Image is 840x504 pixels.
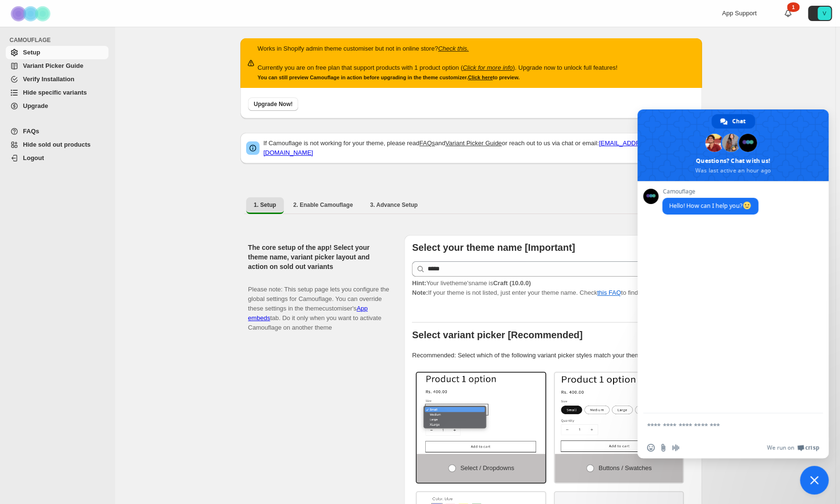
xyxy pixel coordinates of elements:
[659,444,667,451] span: Send a file
[647,413,800,437] textarea: Compose your message...
[8,0,55,27] img: Camouflage
[767,444,794,451] span: We run on
[6,151,108,165] a: Logout
[598,464,651,472] span: Buttons / Swatches
[23,49,40,56] span: Setup
[23,102,48,109] span: Upgrade
[248,243,389,271] h2: The core setup of the app! Select your theme name, variant picker layout and action on sold out v...
[23,141,91,148] span: Hide sold out products
[787,2,799,12] div: 1
[800,466,829,494] a: Close chat
[6,125,108,138] a: FAQs
[412,279,530,287] span: Your live theme's name is
[248,97,298,111] button: Upgrade Now!
[248,275,389,332] p: Please note: This setup page lets you configure the global settings for Camouflage. You can overr...
[808,6,832,21] button: Avatar with initials V
[420,139,435,147] a: FAQs
[460,464,514,472] span: Select / Dropdowns
[463,64,513,71] a: Click for more info
[263,139,696,158] p: If Camouflage is not working for your theme, please read and or reach out to us via chat or email:
[6,86,108,99] a: Hide specific variants
[822,11,826,16] text: V
[258,44,617,54] p: Works in Shopify admin theme customiser but not in online store?
[6,138,108,151] a: Hide sold out products
[412,351,694,360] p: Recommended: Select which of the following variant picker styles match your theme.
[597,289,621,296] a: this FAQ
[254,100,292,108] span: Upgrade Now!
[6,73,108,86] a: Verify Installation
[412,330,582,340] b: Select variant picker [Recommended]
[412,279,426,287] strong: Hint:
[370,201,418,209] span: 3. Advance Setup
[767,444,819,451] a: We run onCrisp
[647,444,655,451] span: Insert an emoji
[732,114,745,129] span: Chat
[783,9,793,18] a: 1
[23,75,75,83] span: Verify Installation
[254,201,276,209] span: 1. Setup
[6,99,108,113] a: Upgrade
[672,444,679,451] span: Audio message
[711,114,755,129] a: Chat
[23,89,87,96] span: Hide specific variants
[669,202,752,210] span: Hello! How can I help you?
[258,63,617,73] p: Currently you are on free plan that support products with 1 product option ( ). Upgrade now to un...
[438,45,469,52] a: Check this.
[23,62,83,69] span: Variant Picker Guide
[258,75,519,80] small: You can still preview Camouflage in action before upgrading in the theme customizer. to preview.
[6,59,108,73] a: Variant Picker Guide
[412,242,575,253] b: Select your theme name [Important]
[412,289,428,296] strong: Note:
[417,373,545,454] img: Select / Dropdowns
[468,75,493,80] a: Click here
[293,201,353,209] span: 2. Enable Camouflage
[818,7,831,20] span: Avatar with initials V
[10,36,110,44] span: CAMOUFLAGE
[662,188,758,195] span: Camouflage
[23,154,44,161] span: Logout
[23,128,39,135] span: FAQs
[805,444,819,451] span: Crisp
[445,139,502,147] a: Variant Picker Guide
[722,10,756,17] span: App Support
[493,279,531,287] strong: Craft (10.0.0)
[555,373,683,454] img: Buttons / Swatches
[412,279,694,298] p: If your theme is not listed, just enter your theme name. Check to find your theme name.
[6,46,108,59] a: Setup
